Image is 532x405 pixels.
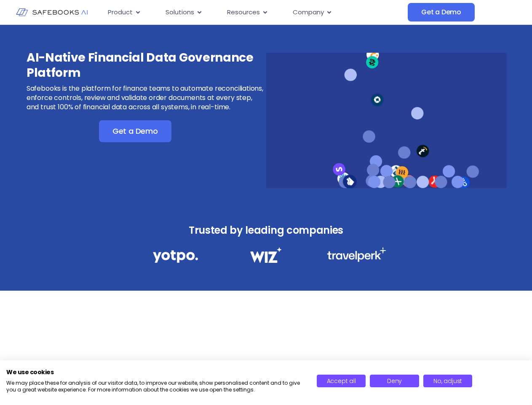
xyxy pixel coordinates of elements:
[408,3,475,22] a: Get a Demo
[6,368,304,376] h2: We use cookies
[134,222,398,239] h3: Trusted by leading companies
[108,8,133,17] span: Product
[27,84,265,112] p: Safebooks is the platform for finance teams to automate reconciliations, enforce controls, review...
[227,8,260,17] span: Resources
[27,50,265,81] h3: AI-Native Financial Data Governance Platform
[370,375,419,387] button: Deny all cookies
[246,247,286,263] img: Financial Data Governance 2
[101,4,408,21] nav: Menu
[433,377,462,385] span: No, adjust
[6,379,304,394] p: We may place these for analysis of our visitor data, to improve our website, show personalised co...
[112,127,158,135] span: Get a Demo
[101,4,408,21] div: Menu Toggle
[166,8,194,17] span: Solutions
[327,247,386,262] img: Financial Data Governance 3
[99,120,171,142] a: Get a Demo
[423,375,473,387] button: Adjust cookie preferences
[327,377,356,385] span: Accept all
[317,375,366,387] button: Accept all cookies
[421,8,461,16] span: Get a Demo
[153,247,198,265] img: Financial Data Governance 1
[293,8,324,17] span: Company
[387,377,402,385] span: Deny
